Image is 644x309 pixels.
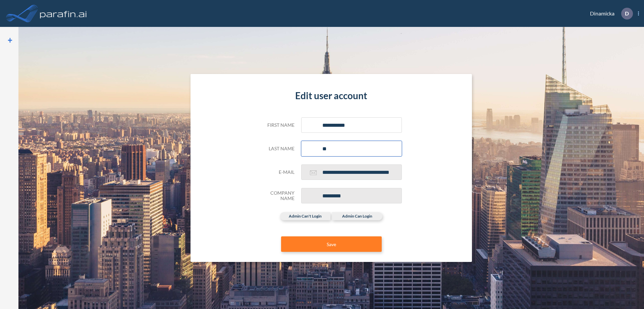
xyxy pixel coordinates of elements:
[580,8,639,20] div: Dinamicka
[261,190,294,202] h5: Company Name
[39,7,88,20] img: logo
[261,90,402,102] h4: Edit user account
[625,10,629,16] p: D
[281,236,382,252] button: Save
[261,146,294,152] h5: Last name
[261,122,294,128] h5: First name
[332,212,382,220] label: admin can login
[280,212,330,220] label: admin can't login
[261,169,294,175] h5: E-mail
